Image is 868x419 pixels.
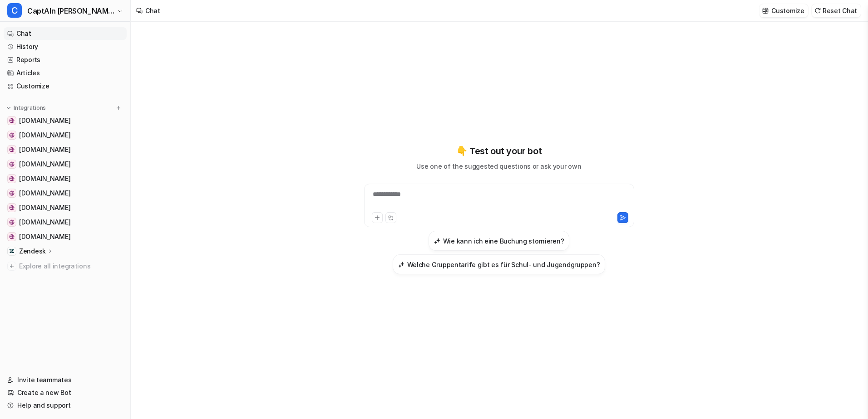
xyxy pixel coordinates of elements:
[429,231,570,251] button: Wie kann ich eine Buchung stornieren?Wie kann ich eine Buchung stornieren?
[407,260,600,269] h3: Welche Gruppentarife gibt es für Schul- und Jugendgruppen?
[434,238,440,244] img: Wie kann ich eine Buchung stornieren?
[19,145,70,154] span: [DOMAIN_NAME]
[9,118,15,123] img: www.nordsee-bike.de
[14,104,46,112] p: Integrations
[19,218,70,227] span: [DOMAIN_NAME]
[19,116,70,125] span: [DOMAIN_NAME]
[145,6,160,15] div: Chat
[812,4,861,17] button: Reset Chat
[4,114,127,127] a: www.nordsee-bike.de[DOMAIN_NAME]
[7,262,16,271] img: explore all integrations
[759,4,808,17] button: Customize
[19,203,70,212] span: [DOMAIN_NAME]
[4,230,127,243] a: www.inselflieger.de[DOMAIN_NAME]
[9,176,15,181] img: www.inselfaehre.de
[4,27,127,40] a: Chat
[19,189,70,198] span: [DOMAIN_NAME]
[393,254,606,274] button: Welche Gruppentarife gibt es für Schul- und Jugendgruppen?Welche Gruppentarife gibt es für Schul-...
[19,174,70,183] span: [DOMAIN_NAME]
[762,7,769,14] img: customize
[771,6,804,15] p: Customize
[4,80,127,93] a: Customize
[5,105,12,111] img: expand menu
[4,158,127,171] a: www.frisonaut.de[DOMAIN_NAME]
[19,259,123,273] span: Explore all integrations
[9,132,15,138] img: www.inselbus-norderney.de
[7,3,22,18] span: C
[4,67,127,79] a: Articles
[4,40,127,53] a: History
[115,105,122,111] img: menu_add.svg
[4,374,127,386] a: Invite teammates
[4,172,127,185] a: www.inselfaehre.de[DOMAIN_NAME]
[19,247,46,256] p: Zendesk
[9,219,15,225] img: www.inseltouristik.de
[19,160,70,169] span: [DOMAIN_NAME]
[4,260,127,273] a: Explore all integrations
[4,201,127,214] a: www.inselfracht.de[DOMAIN_NAME]
[443,236,564,246] h3: Wie kann ich eine Buchung stornieren?
[4,129,127,141] a: www.inselbus-norderney.de[DOMAIN_NAME]
[19,131,70,140] span: [DOMAIN_NAME]
[27,5,115,17] span: CaptAIn [PERSON_NAME] | Zendesk Tickets
[19,232,70,241] span: [DOMAIN_NAME]
[4,386,127,399] a: Create a new Bot
[416,161,581,171] p: Use one of the suggested questions or ask your own
[9,248,15,254] img: Zendesk
[456,144,542,158] p: 👇 Test out your bot
[9,234,15,239] img: www.inselflieger.de
[4,399,127,412] a: Help and support
[9,205,15,210] img: www.inselfracht.de
[9,161,15,167] img: www.frisonaut.de
[4,54,127,66] a: Reports
[9,190,15,196] img: www.inselexpress.de
[814,7,821,14] img: reset
[4,216,127,229] a: www.inseltouristik.de[DOMAIN_NAME]
[4,103,49,112] button: Integrations
[4,143,127,156] a: www.inselparker.de[DOMAIN_NAME]
[398,261,404,268] img: Welche Gruppentarife gibt es für Schul- und Jugendgruppen?
[9,147,15,152] img: www.inselparker.de
[4,187,127,200] a: www.inselexpress.de[DOMAIN_NAME]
